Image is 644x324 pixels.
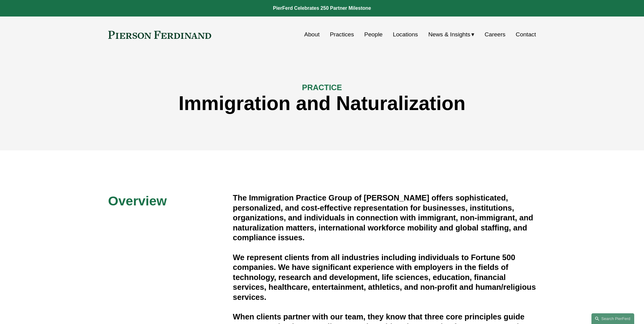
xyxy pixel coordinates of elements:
[428,29,470,40] span: News & Insights
[364,29,383,40] a: People
[591,313,634,324] a: Search this site
[484,29,505,40] a: Careers
[233,252,536,302] h4: We represent clients from all industries including individuals to Fortune 500 companies. We have ...
[428,29,474,40] a: folder dropdown
[108,92,536,115] h1: Immigration and Naturalization
[302,83,342,92] span: PRACTICE
[233,193,536,242] h4: The Immigration Practice Group of [PERSON_NAME] offers sophisticated, personalized, and cost-effe...
[304,29,319,40] a: About
[516,29,536,40] a: Contact
[393,29,418,40] a: Locations
[108,193,167,208] span: Overview
[330,29,354,40] a: Practices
